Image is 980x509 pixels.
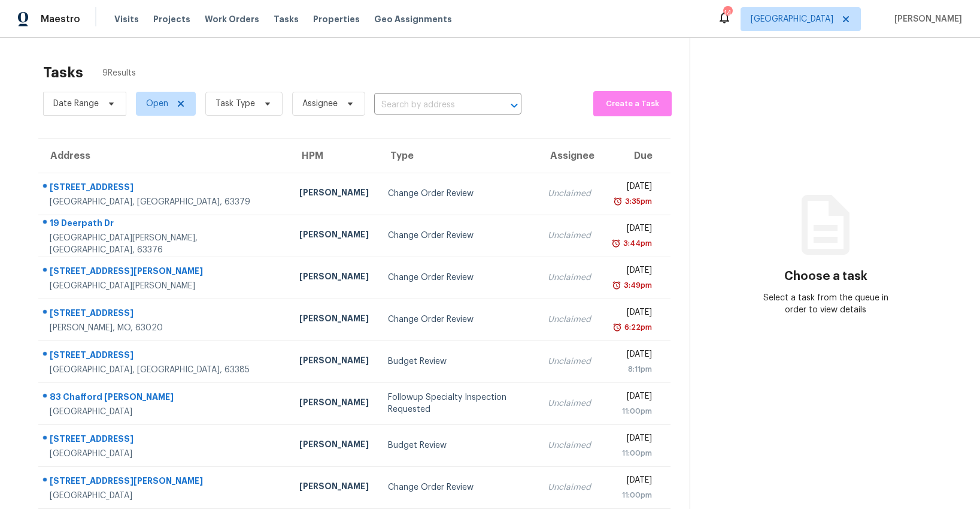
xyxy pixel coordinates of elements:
[548,314,591,326] div: Unclaimed
[623,195,652,207] div: 3:35pm
[114,13,139,25] span: Visits
[374,13,452,25] span: Geo Assignments
[506,97,523,114] button: Open
[50,280,280,292] div: [GEOGRAPHIC_DATA][PERSON_NAME]
[610,348,652,363] div: [DATE]
[758,292,893,316] div: Select a task from the queue in order to view details
[313,13,360,25] span: Properties
[50,391,280,406] div: 83 Chafford [PERSON_NAME]
[548,356,591,368] div: Unclaimed
[610,222,652,237] div: [DATE]
[593,91,672,116] button: Create a Task
[388,230,529,242] div: Change Order Review
[612,321,622,333] img: Overdue Alarm Icon
[299,480,369,495] div: [PERSON_NAME]
[548,481,591,493] div: Unclaimed
[548,188,591,200] div: Unclaimed
[50,364,280,376] div: [GEOGRAPHIC_DATA], [GEOGRAPHIC_DATA], 63385
[299,186,369,201] div: [PERSON_NAME]
[50,448,280,460] div: [GEOGRAPHIC_DATA]
[41,13,80,25] span: Maestro
[302,98,338,110] span: Assignee
[600,139,670,173] th: Due
[611,237,621,249] img: Overdue Alarm Icon
[388,356,529,368] div: Budget Review
[388,439,529,451] div: Budget Review
[153,13,190,25] span: Projects
[621,279,652,291] div: 3:49pm
[216,98,255,110] span: Task Type
[50,181,280,196] div: [STREET_ADDRESS]
[102,67,136,79] span: 9 Results
[50,490,280,502] div: [GEOGRAPHIC_DATA]
[548,230,591,242] div: Unclaimed
[890,13,962,25] span: [PERSON_NAME]
[610,405,652,417] div: 11:00pm
[784,270,867,282] h3: Choose a task
[374,96,488,115] input: Search by address
[610,264,652,279] div: [DATE]
[299,354,369,369] div: [PERSON_NAME]
[388,188,529,200] div: Change Order Review
[50,307,280,322] div: [STREET_ADDRESS]
[43,67,83,79] h2: Tasks
[610,180,652,195] div: [DATE]
[388,314,529,326] div: Change Order Review
[610,363,652,375] div: 8:11pm
[622,321,652,333] div: 6:22pm
[621,237,652,249] div: 3:44pm
[38,139,290,173] th: Address
[723,7,732,19] div: 14
[538,139,600,173] th: Assignee
[610,432,652,447] div: [DATE]
[299,228,369,243] div: [PERSON_NAME]
[548,439,591,451] div: Unclaimed
[610,489,652,501] div: 11:00pm
[610,390,652,405] div: [DATE]
[613,195,623,207] img: Overdue Alarm Icon
[548,397,591,409] div: Unclaimed
[50,349,280,364] div: [STREET_ADDRESS]
[610,447,652,459] div: 11:00pm
[388,391,529,415] div: Followup Specialty Inspection Requested
[612,279,621,291] img: Overdue Alarm Icon
[388,272,529,284] div: Change Order Review
[290,139,378,173] th: HPM
[50,196,280,208] div: [GEOGRAPHIC_DATA], [GEOGRAPHIC_DATA], 63379
[146,98,168,110] span: Open
[378,139,539,173] th: Type
[599,97,666,111] span: Create a Task
[50,217,280,232] div: 19 Deerpath Dr
[50,433,280,448] div: [STREET_ADDRESS]
[50,475,280,490] div: [STREET_ADDRESS][PERSON_NAME]
[610,474,652,489] div: [DATE]
[274,15,299,23] span: Tasks
[299,438,369,453] div: [PERSON_NAME]
[299,270,369,285] div: [PERSON_NAME]
[299,312,369,327] div: [PERSON_NAME]
[50,232,280,256] div: [GEOGRAPHIC_DATA][PERSON_NAME], [GEOGRAPHIC_DATA], 63376
[205,13,259,25] span: Work Orders
[50,265,280,280] div: [STREET_ADDRESS][PERSON_NAME]
[53,98,99,110] span: Date Range
[610,306,652,321] div: [DATE]
[751,13,833,25] span: [GEOGRAPHIC_DATA]
[548,272,591,284] div: Unclaimed
[50,406,280,418] div: [GEOGRAPHIC_DATA]
[299,396,369,411] div: [PERSON_NAME]
[388,481,529,493] div: Change Order Review
[50,322,280,334] div: [PERSON_NAME], MO, 63020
